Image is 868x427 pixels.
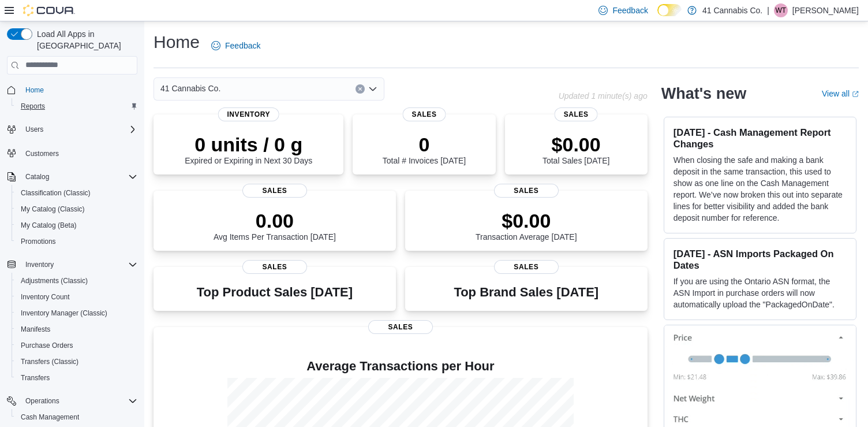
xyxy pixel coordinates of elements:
[16,235,137,248] span: Promotions
[21,325,50,334] span: Manifests
[21,373,50,383] span: Transfers
[12,98,142,114] button: Reports
[12,185,142,201] button: Classification (Classic)
[21,394,64,408] button: Operations
[2,169,142,185] button: Catalog
[16,99,137,113] span: Reports
[16,355,137,369] span: Transfers (Classic)
[225,40,260,51] span: Feedback
[16,290,137,304] span: Inventory Count
[559,91,648,101] p: Updated 1 minute(s) ago
[16,235,61,248] a: Promotions
[356,84,365,94] button: Clear input
[16,99,50,113] a: Reports
[21,341,73,350] span: Purchase Orders
[16,186,137,200] span: Classification (Classic)
[16,218,137,232] span: My Catalog (Beta)
[12,409,142,425] button: Cash Management
[454,285,598,299] h3: Top Brand Sales [DATE]
[23,5,75,16] img: Cova
[21,258,58,272] button: Inventory
[185,133,312,165] div: Expired or Expiring in Next 30 Days
[25,86,44,95] span: Home
[12,201,142,217] button: My Catalog (Classic)
[32,28,137,51] span: Load All Apps in [GEOGRAPHIC_DATA]
[16,306,112,320] a: Inventory Manager (Classic)
[21,83,137,97] span: Home
[12,321,142,337] button: Manifests
[160,81,220,95] span: 41 Cannabis Co.
[822,89,859,98] a: View allExternal link
[16,410,84,424] a: Cash Management
[21,309,107,318] span: Inventory Manager (Classic)
[16,322,137,336] span: Manifests
[16,371,54,385] a: Transfers
[12,337,142,354] button: Purchase Orders
[16,218,81,232] a: My Catalog (Beta)
[674,154,847,224] p: When closing the safe and making a bank deposit in the same transaction, this used to show as one...
[657,4,682,16] input: Dark Mode
[16,339,78,352] a: Purchase Orders
[21,102,45,111] span: Reports
[542,133,609,165] div: Total Sales [DATE]
[476,209,577,242] div: Transaction Average [DATE]
[383,133,466,165] div: Total # Invoices [DATE]
[207,34,265,57] a: Feedback
[555,107,598,121] span: Sales
[21,147,63,161] a: Customers
[16,274,92,288] a: Adjustments (Classic)
[12,233,142,250] button: Promotions
[16,202,137,216] span: My Catalog (Classic)
[852,91,859,98] svg: External link
[774,3,788,17] div: Wendy Thompson
[702,3,762,17] p: 41 Cannabis Co.
[2,121,142,138] button: Users
[197,285,353,299] h3: Top Product Sales [DATE]
[2,393,142,409] button: Operations
[12,273,142,289] button: Adjustments (Classic)
[12,370,142,386] button: Transfers
[542,133,609,156] p: $0.00
[25,396,59,406] span: Operations
[2,81,142,98] button: Home
[21,146,137,160] span: Customers
[12,289,142,305] button: Inventory Count
[25,149,59,158] span: Customers
[12,217,142,233] button: My Catalog (Beta)
[494,260,559,274] span: Sales
[21,276,88,285] span: Adjustments (Classic)
[214,209,336,242] div: Avg Items Per Transaction [DATE]
[185,133,312,156] p: 0 units / 0 g
[218,107,279,121] span: Inventory
[368,320,433,334] span: Sales
[792,3,859,17] p: [PERSON_NAME]
[16,339,137,352] span: Purchase Orders
[16,290,74,304] a: Inventory Count
[21,170,54,184] button: Catalog
[21,83,48,97] a: Home
[214,209,336,232] p: 0.00
[657,16,658,17] span: Dark Mode
[21,237,56,246] span: Promotions
[674,127,847,150] h3: [DATE] - Cash Management Report Changes
[21,122,48,136] button: Users
[476,209,577,232] p: $0.00
[21,205,85,214] span: My Catalog (Classic)
[25,172,49,181] span: Catalog
[368,84,377,94] button: Open list of options
[2,144,142,161] button: Customers
[383,133,466,156] p: 0
[494,184,559,198] span: Sales
[661,84,746,103] h2: What's new
[21,394,137,408] span: Operations
[16,410,137,424] span: Cash Management
[12,305,142,321] button: Inventory Manager (Classic)
[16,306,137,320] span: Inventory Manager (Classic)
[16,202,89,216] a: My Catalog (Classic)
[767,3,769,17] p: |
[21,221,77,230] span: My Catalog (Beta)
[242,184,307,198] span: Sales
[242,260,307,274] span: Sales
[21,170,137,184] span: Catalog
[403,107,446,121] span: Sales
